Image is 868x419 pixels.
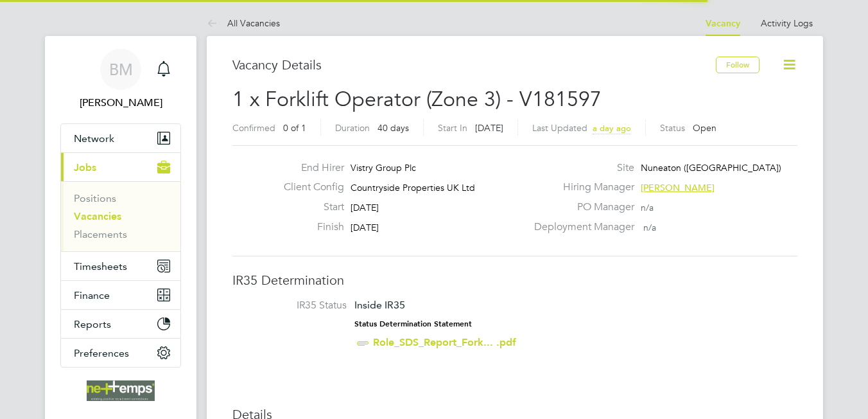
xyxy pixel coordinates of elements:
[207,17,280,29] a: All Vacancies
[526,181,634,194] label: Hiring Manager
[283,122,306,134] span: 0 of 1
[354,319,472,328] strong: Status Determination Statement
[716,57,759,73] button: Follow
[74,210,121,222] a: Vacancies
[593,123,631,134] span: a day ago
[526,161,634,175] label: Site
[351,182,475,193] span: Countryside Properties UK Ltd
[232,272,797,289] h3: IR35 Determination
[273,220,344,234] label: Finish
[74,192,116,204] a: Positions
[373,336,516,348] a: Role_SDS_Report_Fork... .pdf
[532,122,587,134] label: Last Updated
[74,289,110,301] span: Finance
[232,57,716,73] h3: Vacancy Details
[245,299,347,312] label: IR35 Status
[335,122,370,134] label: Duration
[232,87,602,112] span: 1 x Forklift Operator (Zone 3) - V181597
[475,122,503,134] span: [DATE]
[61,153,180,181] button: Jobs
[61,310,180,338] button: Reports
[526,220,634,234] label: Deployment Manager
[273,201,344,214] label: Start
[61,281,180,309] button: Finance
[351,162,416,174] span: Vistry Group Plc
[61,181,180,251] div: Jobs
[273,161,344,175] label: End Hirer
[61,124,180,152] button: Network
[109,61,133,78] span: BM
[761,17,813,29] a: Activity Logs
[693,122,716,134] span: Open
[354,299,405,311] span: Inside IR35
[60,95,181,111] span: Brooke Morley
[87,380,155,401] img: net-temps-logo-retina.png
[643,222,656,233] span: n/a
[526,201,634,214] label: PO Manager
[641,182,715,193] span: [PERSON_NAME]
[660,122,685,134] label: Status
[641,202,654,213] span: n/a
[641,162,781,174] span: Nuneaton ([GEOGRAPHIC_DATA])
[60,380,181,401] a: Go to home page
[74,318,111,330] span: Reports
[74,228,127,240] a: Placements
[378,122,409,134] span: 40 days
[273,181,344,194] label: Client Config
[74,161,96,174] span: Jobs
[351,222,379,233] span: [DATE]
[60,49,181,111] a: BM[PERSON_NAME]
[438,122,467,134] label: Start In
[232,122,275,134] label: Confirmed
[351,202,379,213] span: [DATE]
[61,339,180,367] button: Preferences
[74,260,127,272] span: Timesheets
[74,132,114,145] span: Network
[61,252,180,280] button: Timesheets
[706,18,740,29] a: Vacancy
[74,347,129,359] span: Preferences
